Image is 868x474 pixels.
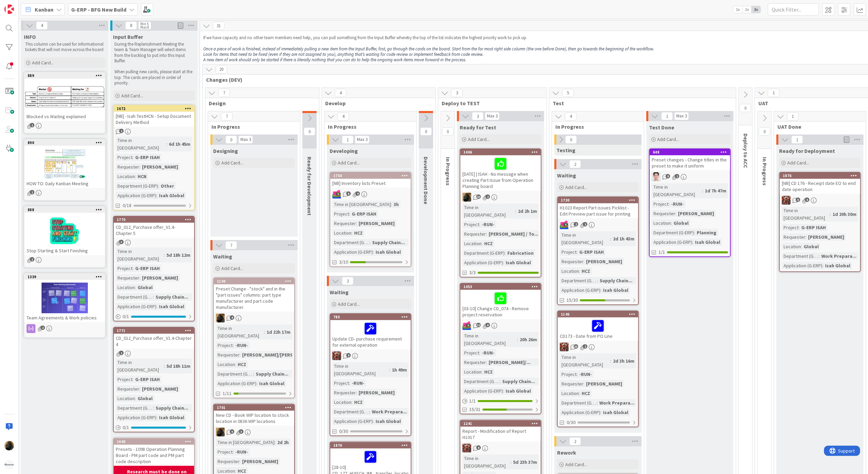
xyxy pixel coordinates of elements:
[802,243,820,250] div: Global
[114,106,194,127] div: 1672[NB] - Isah TestHCN - Setup Document Delivery Method
[333,173,411,178] div: 1750
[487,114,498,118] div: Max 3
[420,127,432,136] span: 0
[346,191,351,196] span: 5
[742,6,752,13] span: 2x
[71,6,126,13] b: G-ERP - BFG New Build
[349,210,350,218] span: :
[214,278,294,284] div: 1100
[823,262,852,269] div: Isah Global
[325,100,427,107] span: Develop
[672,219,690,227] div: Global
[114,217,194,238] div: 1770CD_012_Purchase offer_V1.4- Chapter 5
[451,89,463,97] span: 3
[117,217,194,222] div: 1770
[650,149,730,170] div: 648Preset changes - Change titles in the preset to make it uniform
[565,136,577,144] span: 0
[25,207,105,255] div: 888Stop Starting & Start Finishing
[460,284,541,319] div: 1453[03-10] Change CD_074 - Remove project reservation
[117,106,194,111] div: 1672
[25,73,105,79] div: 889
[462,249,505,257] div: Department (G-ERP)
[25,140,105,188] div: 890HOW TO: Daily Kanban Meeting
[780,173,860,179] div: 1876
[761,157,768,186] span: In Progress
[14,1,31,9] span: Support
[332,351,341,360] img: JK
[114,112,194,127] div: [NB] - Isah TestHCN - Setup Document Delivery Method
[460,421,541,442] div: 1241Report - Modification of Report H1017
[216,428,225,437] img: ND
[460,124,496,131] span: Ready for Test
[805,197,809,202] span: 5
[114,106,194,112] div: 1672
[240,138,251,141] div: Max 3
[369,239,370,246] span: :
[782,196,791,205] img: JK
[565,461,587,468] span: Add Card...
[25,179,105,188] div: HOW TO: Daily Kanban Meeting
[357,220,396,227] div: [PERSON_NAME]
[116,154,132,161] div: Project
[675,174,679,178] span: 1
[332,229,351,237] div: Location
[780,179,860,194] div: [NB] CD 176 - Receipt date EO to end date operation
[133,265,161,272] div: G-ERP ISAH
[611,235,636,242] div: 2d 1h 43m
[693,238,722,246] div: Isah Global
[30,190,34,194] span: 1
[562,89,574,97] span: 5
[30,257,34,262] span: 1
[671,219,672,227] span: :
[221,265,243,271] span: Add Card...
[116,182,158,190] div: Department (G-ERP)
[787,160,809,166] span: Add Card...
[335,89,346,97] span: 4
[462,321,471,330] img: JK
[468,136,490,142] span: Add Card...
[759,127,770,136] span: 0
[332,190,341,199] img: JK
[694,229,695,236] span: :
[460,155,541,191] div: [DATE] | ISAH - No message when creating Part Issue from Operation Planning board
[702,187,703,194] span: :
[657,136,679,142] span: Add Card...
[650,149,730,155] div: 648
[213,22,224,30] span: 31
[782,224,799,231] div: Project
[652,210,675,217] div: Requester
[584,258,624,265] div: [PERSON_NAME]
[579,267,580,275] span: :
[113,33,143,40] span: Input Buffer
[482,240,483,247] span: :
[132,154,133,161] span: :
[504,259,533,266] div: Isah Global
[560,248,577,256] div: Project
[304,127,315,136] span: 0
[114,217,194,223] div: 1770
[136,173,148,180] div: HCN
[338,301,360,307] span: Add Card...
[125,21,137,30] span: 8
[460,149,541,155] div: 1406
[800,224,827,231] div: G-ERP ISAH
[165,251,192,259] div: 5d 18h 12m
[486,230,487,238] span: :
[462,444,471,453] img: JK
[558,197,638,203] div: 1730
[796,197,800,202] span: 5
[330,314,411,320] div: 785
[560,267,579,275] div: Location
[225,136,237,144] span: 0
[560,231,610,246] div: Time in [GEOGRAPHIC_DATA]
[24,33,36,40] span: INFO
[330,190,411,199] div: JK
[339,258,348,266] span: 3/10
[36,21,48,30] span: 4
[391,201,392,208] span: :
[779,147,835,154] span: Ready for Deployment
[332,220,356,227] div: Requester
[560,343,569,351] img: JK
[116,192,156,199] div: Application (G-ERP)
[332,248,373,256] div: Application (G-ERP)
